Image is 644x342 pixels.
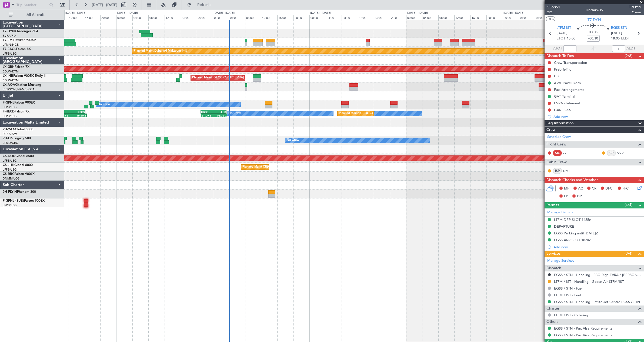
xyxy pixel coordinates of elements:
[554,293,581,297] a: LTFM / IST - Fuel
[546,319,558,325] span: Others
[213,15,229,20] div: 00:00
[554,313,588,317] a: LTFM / IST - Catering
[3,141,18,145] a: LFMD/CEQ
[148,15,165,20] div: 08:00
[546,141,566,148] span: Flight Crew
[3,164,14,167] span: CS-JHH
[3,137,31,140] a: 9H-LPZLegacy 500
[214,114,227,117] div: 03:36 Z
[554,279,624,284] a: LTFM / IST - Handling - Gozen Air LTFM/IST
[116,15,132,20] div: 00:00
[214,11,235,15] div: [DATE] - [DATE]
[242,163,328,171] div: Planned Maint [GEOGRAPHIC_DATA] ([GEOGRAPHIC_DATA])
[564,194,568,199] span: FP
[3,114,17,118] a: LFPB/LBG
[553,245,641,249] div: Add new
[563,168,575,173] a: DMI
[213,110,226,114] div: LFPB
[3,132,17,136] a: FCBB/BZV
[98,101,110,109] div: No Crew
[3,128,15,131] span: 9H-YAA
[626,46,635,51] span: ALDT
[554,67,572,72] div: Prebriefing
[554,87,584,92] div: Fuel Arrangements
[3,52,17,56] a: LFPB/LBG
[342,15,358,20] div: 08:00
[3,101,35,104] a: F-GPNJFalcon 900EX
[16,1,48,9] input: Trip Number
[3,30,15,33] span: T7-DYN
[3,172,14,176] span: CS-RRC
[3,30,38,33] a: T7-DYNChallenger 604
[3,137,14,140] span: 9H-LPZ
[622,186,629,191] span: FFC
[554,300,640,304] a: EGSS / STN - Handling - Inflite Jet Centre EGSS / STN
[567,36,575,41] span: 15:00
[553,150,562,156] div: SIC
[564,186,569,191] span: MF
[59,114,72,117] div: 09:35 Z
[546,159,567,165] span: Cabin Crew
[554,101,580,105] div: EVRA statement
[3,168,17,172] a: LFPB/LBG
[546,202,559,208] span: Permits
[339,109,424,118] div: Planned Maint [GEOGRAPHIC_DATA] ([GEOGRAPHIC_DATA])
[3,190,17,194] span: 9H-FLYIN
[546,306,559,312] span: Charter
[3,78,19,82] a: EDLW/DTM
[277,15,293,20] div: 16:00
[611,25,627,31] span: EGSS STN
[3,87,35,91] a: [PERSON_NAME]/QSA
[554,94,575,99] div: GAT Terminal
[3,155,34,158] a: CS-DOUGlobal 6500
[554,333,612,337] a: EGSS / STN - Pax Visa Requirements
[547,4,560,10] span: 536851
[547,210,573,215] a: Manage Permits
[3,110,29,113] a: F-HECDFalcon 7X
[68,15,84,20] div: 12:00
[3,69,19,74] a: EDLW/DTM
[3,203,17,207] a: LFPB/LBG
[554,238,591,242] div: EGSS ARR SLOT 1820Z
[3,177,19,181] a: DNMM/LOS
[100,15,116,20] div: 20:00
[3,155,15,158] span: CS-DOU
[3,74,45,78] a: LX-INBFalcon 900EX EASy II
[14,13,57,17] span: All Aircraft
[535,15,551,20] div: 08:00
[3,199,24,202] span: F-GPNJ (SUB)
[407,11,428,15] div: [DATE] - [DATE]
[554,224,574,229] div: DEPARTURE
[309,15,326,20] div: 00:00
[197,15,213,20] div: 20:00
[554,326,612,331] a: EGSS / STN - Pax Visa Requirements
[293,15,310,20] div: 20:00
[134,47,187,55] div: Planned Maint Dubai (Al Maktoum Intl)
[503,11,524,15] div: [DATE] - [DATE]
[261,15,277,20] div: 12:00
[546,177,598,183] span: Dispatch Checks and Weather
[554,74,559,78] div: CB
[629,4,641,10] span: T7DYN
[617,151,629,155] a: VVV
[519,15,535,20] div: 04:00
[546,251,560,257] span: Services
[578,186,583,191] span: AC
[193,3,215,7] span: Refresh
[181,15,197,20] div: 16:00
[503,15,519,20] div: 00:00
[553,168,562,174] div: ISP
[607,150,616,156] div: CP
[3,190,36,194] a: 9H-FLYINPhenom 300
[3,34,16,38] a: EVRA/RIX
[554,273,641,277] a: EGSS / STN - Handling - FBO Riga EVRA / [PERSON_NAME]
[228,109,241,118] div: No Crew
[192,74,277,82] div: Planned Maint [GEOGRAPHIC_DATA] ([GEOGRAPHIC_DATA])
[3,39,13,42] span: T7-EMI
[422,15,438,20] div: 04:00
[556,25,571,31] span: LTFM IST
[577,194,582,199] span: DP
[546,265,561,271] span: Dispatch
[471,15,487,20] div: 16:00
[554,60,587,65] div: Crew Transportation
